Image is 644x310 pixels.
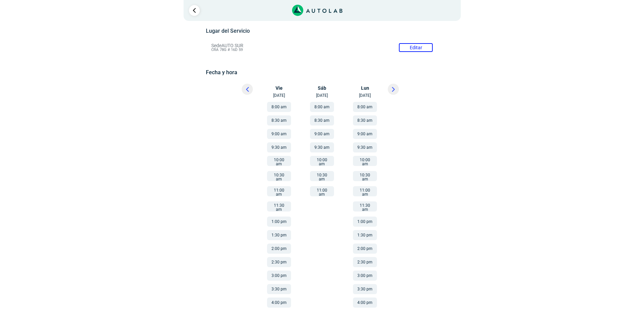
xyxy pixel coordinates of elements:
button: 8:30 am [353,115,377,125]
button: 3:30 pm [267,284,291,294]
button: 1:30 pm [353,230,377,240]
button: 10:30 am [267,171,291,181]
button: 3:30 pm [353,284,377,294]
button: 8:00 am [267,102,291,112]
button: 9:30 am [353,142,377,152]
button: 9:30 am [267,142,291,152]
button: 10:00 am [267,156,291,166]
a: Ir al paso anterior [189,5,200,16]
button: 10:00 am [310,156,334,166]
a: Link al sitio de autolab [292,7,342,13]
button: 8:30 am [310,115,334,125]
button: 3:00 pm [353,271,377,281]
button: 1:00 pm [353,217,377,227]
button: 2:00 pm [353,244,377,254]
button: 1:30 pm [267,230,291,240]
button: 9:00 am [267,129,291,139]
button: 9:30 am [310,142,334,152]
button: 9:00 am [353,129,377,139]
button: 3:00 pm [267,271,291,281]
button: 2:30 pm [267,257,291,267]
button: 9:00 am [310,129,334,139]
button: 2:00 pm [267,244,291,254]
button: 8:00 am [353,102,377,112]
button: 2:30 pm [353,257,377,267]
button: 10:30 am [353,171,377,181]
button: 4:00 pm [353,298,377,308]
h5: Lugar del Servicio [206,28,438,34]
h5: Fecha y hora [206,69,438,76]
button: 10:30 am [310,171,334,181]
button: 4:00 pm [267,298,291,308]
button: 10:00 am [353,156,377,166]
button: 8:30 am [267,115,291,125]
button: 11:30 am [353,201,377,212]
button: 11:00 am [267,186,291,196]
button: 11:00 am [310,186,334,196]
button: 8:00 am [310,102,334,112]
button: 11:30 am [267,201,291,212]
button: 1:00 pm [267,217,291,227]
button: 11:00 am [353,186,377,196]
